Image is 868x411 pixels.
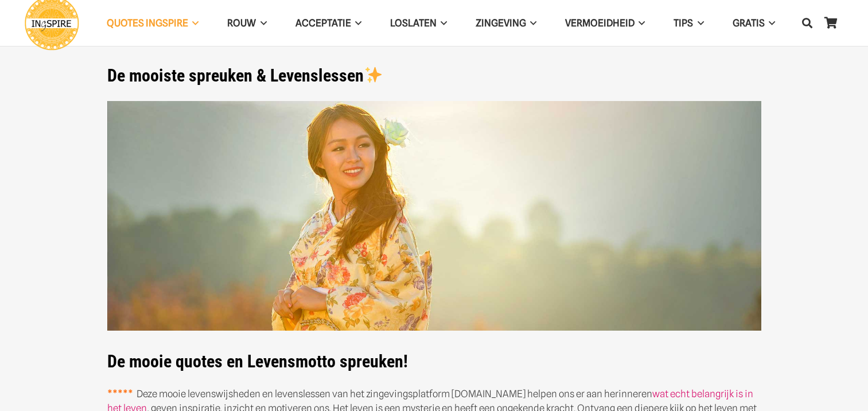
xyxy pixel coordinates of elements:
[256,9,266,37] span: ROUW Menu
[693,9,703,37] span: TIPS Menu
[188,9,198,37] span: QUOTES INGSPIRE Menu
[281,9,376,38] a: AcceptatieAcceptatie Menu
[461,9,551,38] a: ZingevingZingeving Menu
[365,66,382,83] img: ✨
[476,17,526,29] span: Zingeving
[213,9,281,38] a: ROUWROUW Menu
[796,9,819,37] a: Zoeken
[107,65,761,86] h1: De mooiste spreuken & Levenslessen
[674,17,693,29] span: TIPS
[107,17,188,29] span: QUOTES INGSPIRE
[526,9,536,37] span: Zingeving Menu
[765,9,775,37] span: GRATIS Menu
[565,17,635,29] span: VERMOEIDHEID
[390,17,437,29] span: Loslaten
[351,9,361,37] span: Acceptatie Menu
[659,9,718,38] a: TIPSTIPS Menu
[107,101,761,331] img: De mooiste wijsheden, spreuken en citaten over het Leven van Inge Ingspire.nl
[227,17,256,29] span: ROUW
[376,9,461,38] a: LoslatenLoslaten Menu
[437,9,447,37] span: Loslaten Menu
[551,9,659,38] a: VERMOEIDHEIDVERMOEIDHEID Menu
[733,17,765,29] span: GRATIS
[107,351,408,371] strong: De mooie quotes en Levensmotto spreuken!
[635,9,645,37] span: VERMOEIDHEID Menu
[92,9,213,38] a: QUOTES INGSPIREQUOTES INGSPIRE Menu
[718,9,789,38] a: GRATISGRATIS Menu
[295,17,351,29] span: Acceptatie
